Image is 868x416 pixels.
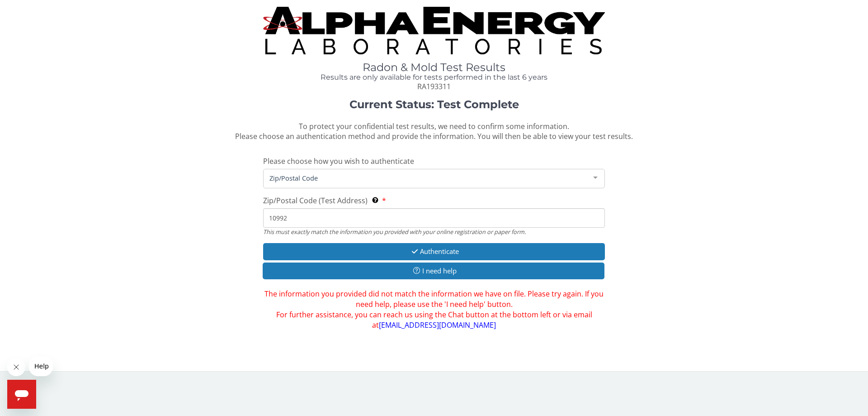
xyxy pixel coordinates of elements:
[263,7,605,54] img: TightCrop.jpg
[7,358,25,376] iframe: Close message
[263,73,605,81] h4: Results are only available for tests performed in the last 6 years
[267,173,586,183] span: Zip/Postal Code
[235,121,633,142] span: To protect your confidential test results, we need to confirm some information. Please choose an ...
[417,81,451,91] span: RA193311
[7,380,36,409] iframe: Button to launch messaging window
[263,263,604,279] button: I need help
[263,62,605,73] h1: Radon & Mold Test Results
[263,243,605,260] button: Authenticate
[263,289,605,330] span: The information you provided did not match the information we have on file. Please try again. If ...
[263,196,368,206] span: Zip/Postal Code (Test Address)
[263,156,414,166] span: Please choose how you wish to authenticate
[263,228,605,236] div: This must exactly match the information you provided with your online registration or paper form.
[379,320,496,330] a: [EMAIL_ADDRESS][DOMAIN_NAME]
[349,98,519,111] strong: Current Status: Test Complete
[29,356,53,376] iframe: Message from company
